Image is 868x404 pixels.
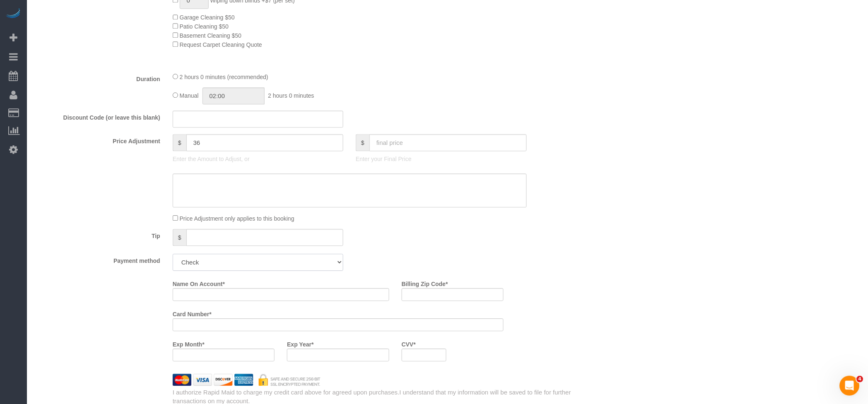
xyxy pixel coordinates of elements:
[173,229,186,246] span: $
[173,134,186,151] span: $
[173,337,205,349] label: Exp Month
[180,41,262,48] span: Request Carpet Cleaning Quote
[857,376,863,382] span: 4
[180,23,229,30] span: Patio Cleaning $50
[180,14,235,21] span: Garage Cleaning $50
[840,376,860,396] iframe: Intercom live chat
[5,8,22,20] img: Automaid Logo
[29,254,166,265] label: Payment method
[356,134,369,151] span: $
[402,277,448,288] label: Billing Zip Code
[180,32,241,39] span: Basement Cleaning $50
[29,134,166,145] label: Price Adjustment
[29,111,166,122] label: Discount Code (or leave this blank)
[287,337,313,349] label: Exp Year
[173,155,343,163] p: Enter the Amount to Adjust, or
[402,337,416,349] label: CVV
[173,277,225,288] label: Name On Account
[173,307,212,318] label: Card Number
[166,374,327,385] img: credit cards
[29,72,166,83] label: Duration
[180,92,199,99] span: Manual
[29,229,166,240] label: Tip
[180,74,268,80] span: 2 hours 0 minutes (recommended)
[180,215,294,222] span: Price Adjustment only applies to this booking
[369,134,527,151] input: final price
[268,92,314,99] span: 2 hours 0 minutes
[356,155,526,163] p: Enter your Final Price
